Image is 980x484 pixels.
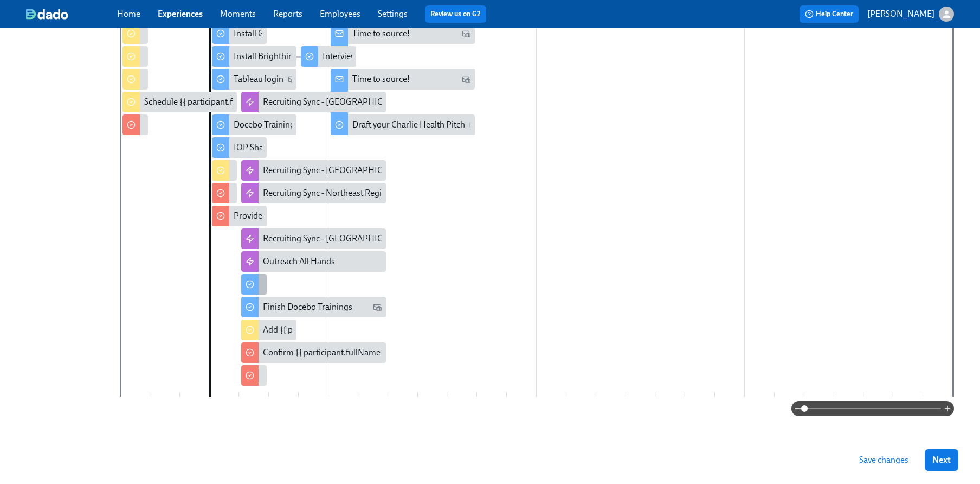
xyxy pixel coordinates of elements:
[144,96,376,108] div: Schedule {{ participant.firstName }}'s intro with other manager
[263,164,410,176] div: Recruiting Sync - [GEOGRAPHIC_DATA]
[212,206,267,226] div: Provide Greenhouse permissions
[234,119,327,131] div: Docebo Training Courses
[925,449,958,471] button: Next
[462,75,470,84] svg: Work Email
[301,46,356,67] div: Interview Recording Review
[234,73,283,85] div: Tableau login
[263,256,335,268] div: Outreach All Hands
[241,160,385,181] div: Recruiting Sync - [GEOGRAPHIC_DATA]
[867,8,934,20] p: [PERSON_NAME]
[26,9,68,20] img: dado
[234,210,357,222] div: Provide Greenhouse permissions
[331,114,475,135] div: Draft your Charlie Health Pitch
[323,50,425,62] div: Interview Recording Review
[241,183,385,203] div: Recruiting Sync - Northeast Region
[241,297,385,317] div: Finish Docebo Trainings
[273,9,302,19] a: Reports
[805,9,853,20] span: Help Center
[852,449,916,471] button: Save changes
[800,5,859,23] button: Help Center
[241,92,385,112] div: Recruiting Sync - [GEOGRAPHIC_DATA]
[241,228,385,249] div: Recruiting Sync - [GEOGRAPHIC_DATA]
[212,137,267,158] div: IOP Shadowing Session
[462,29,470,38] svg: Work Email
[352,119,465,131] div: Draft your Charlie Health Pitch
[320,9,360,19] a: Employees
[212,23,267,44] div: Install Gem Extension
[373,303,382,311] svg: Work Email
[26,9,117,20] a: dado
[430,9,481,20] a: Review us on G2
[378,9,408,19] a: Settings
[263,96,410,108] div: Recruiting Sync - [GEOGRAPHIC_DATA]
[288,75,296,84] svg: Work Email
[867,7,954,22] button: [PERSON_NAME]
[352,28,410,40] div: Time to source!
[932,455,951,466] span: Next
[263,233,410,245] div: Recruiting Sync - [GEOGRAPHIC_DATA]
[234,50,334,62] div: Install Brighthire Extension
[263,187,391,199] div: Recruiting Sync - Northeast Region
[212,46,297,67] div: Install Brighthire Extension
[263,347,444,359] div: Confirm {{ participant.fullName }} meetings adds
[331,69,475,90] div: Time to source!
[241,342,385,363] div: Confirm {{ participant.fullName }} meetings adds
[263,324,465,336] div: Add {{ participant.fullName }} to Weekly Team Meeting
[212,114,297,135] div: Docebo Training Courses
[331,23,475,44] div: Time to source!
[859,455,908,466] span: Save changes
[234,28,314,40] div: Install Gem Extension
[158,9,203,19] a: Experiences
[234,142,321,154] div: IOP Shadowing Session
[241,320,296,340] div: Add {{ participant.fullName }} to Weekly Team Meeting
[352,73,410,85] div: Time to source!
[117,9,140,19] a: Home
[263,301,352,313] div: Finish Docebo Trainings
[425,5,486,23] button: Review us on G2
[212,69,297,90] div: Tableau login
[220,9,256,19] a: Moments
[122,92,237,112] div: Schedule {{ participant.firstName }}'s intro with other manager
[241,251,385,272] div: Outreach All Hands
